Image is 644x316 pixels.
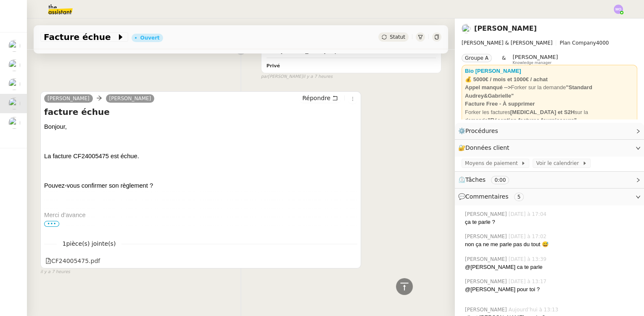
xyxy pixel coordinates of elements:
div: 🔐Données client [455,140,644,156]
span: Moyens de paiement [465,159,521,167]
span: [PERSON_NAME] & [PERSON_NAME] [462,40,552,46]
span: [PERSON_NAME] [512,54,558,60]
app-user-label: Knowledge manager [512,54,558,65]
span: [PERSON_NAME] [465,255,509,263]
strong: [MEDICAL_DATA] et S2H [510,109,575,115]
div: Ouvert [140,35,159,40]
div: CF24005475.pdf [45,256,100,266]
span: pièce(s) jointe(s) [66,240,116,247]
a: Bio [PERSON_NAME] [465,68,521,74]
a: [PERSON_NAME] [474,24,537,32]
span: La facture CF24005475 est échue. [44,153,139,159]
span: Tâches [465,176,486,183]
blockquote: @[PERSON_NAME] pour toi ? [465,285,637,294]
span: par [261,73,268,80]
span: Plan Company [560,40,596,46]
span: Pouvez-vous confirmer son règlement ? [44,182,153,189]
span: ⏲️ [458,176,516,183]
span: Procédures [465,127,498,134]
nz-tag: Groupe A [462,54,492,62]
div: non ça ne me parle pas du tout 😅 [465,240,637,249]
span: [PERSON_NAME] [465,233,509,240]
h4: facture échue [44,106,357,118]
span: 1 [57,239,122,249]
div: ça te parle ? [465,218,637,226]
span: Voir le calendrier [536,159,582,167]
span: Aujourd’hui à 13:13 [509,306,560,313]
img: users%2FfjlNmCTkLiVoA3HQjY3GA5JXGxb2%2Favatar%2Fstarofservice_97480retdsc0392.png [462,24,471,33]
a: [PERSON_NAME] [44,95,93,102]
span: Commentaires [465,193,508,200]
span: [PERSON_NAME] [465,278,509,285]
button: Répondre [299,93,341,103]
strong: Appel manqué --> [465,84,511,90]
strong: Facture Free - À supprimer [465,101,535,107]
strong: "Standard Audrey&Gabrielle" [465,84,592,99]
span: & [502,54,506,65]
div: @[PERSON_NAME] ca te parle [465,263,637,271]
small: [PERSON_NAME] [261,73,333,80]
span: [DATE] à 13:39 [509,255,548,263]
span: [DATE] à 17:04 [509,210,548,218]
span: 🔐 [458,143,513,153]
nz-tag: 5 [514,193,524,201]
img: users%2FSg6jQljroSUGpSfKFUOPmUmNaZ23%2Favatar%2FUntitled.png [8,117,20,129]
span: 4000 [596,40,609,46]
span: Données client [465,144,509,151]
span: ⚙️ [458,126,502,136]
div: ⏲️Tâches 0:00 [455,172,644,188]
span: il y a 7 heures [303,73,333,80]
nz-tag: 0:00 [491,176,509,184]
span: Répondre [302,94,330,102]
span: 💬 [458,193,527,200]
span: [DATE] à 17:02 [509,233,548,240]
span: [DATE] à 13:17 [509,278,548,285]
img: svg [614,5,623,14]
span: Bonjour, [44,123,67,130]
span: Merci d’avance [44,212,86,218]
a: [PERSON_NAME] [106,95,155,102]
b: Privé [267,63,280,69]
div: Forker sur la demande [465,83,634,100]
strong: "Réception factures fournisseurs" [488,117,577,123]
span: Facture échue [44,33,116,41]
span: [PERSON_NAME] [465,306,509,313]
strong: 💰 5000€ / mois et 1000€ / achat [465,76,548,82]
span: ••• [44,221,59,227]
span: [PERSON_NAME] [465,210,509,218]
span: il y a 7 heures [40,268,70,276]
div: client [PERSON_NAME] maybe? [267,47,436,55]
div: 💬Commentaires 5 [455,189,644,205]
img: users%2FSg6jQljroSUGpSfKFUOPmUmNaZ23%2Favatar%2FUntitled.png [8,59,20,71]
img: users%2FSg6jQljroSUGpSfKFUOPmUmNaZ23%2Favatar%2FUntitled.png [8,40,20,52]
div: Forker les factures sur la demande [465,108,634,125]
span: Statut [390,34,405,40]
div: ⚙️Procédures [455,123,644,139]
img: users%2FfjlNmCTkLiVoA3HQjY3GA5JXGxb2%2Favatar%2Fstarofservice_97480retdsc0392.png [8,78,20,90]
img: users%2FfjlNmCTkLiVoA3HQjY3GA5JXGxb2%2Favatar%2Fstarofservice_97480retdsc0392.png [8,98,20,109]
span: Knowledge manager [512,61,552,65]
